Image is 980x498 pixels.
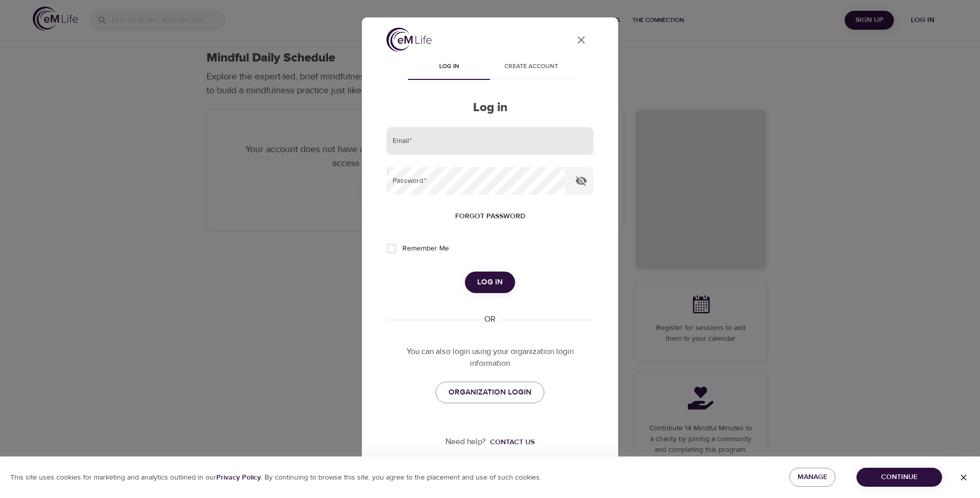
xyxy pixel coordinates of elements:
[486,437,535,447] a: Contact us
[216,473,261,482] b: Privacy Policy
[448,386,532,399] span: ORGANIZATION LOGIN
[386,55,594,80] div: disabled tabs example
[798,471,827,484] span: Manage
[477,276,503,289] span: Log in
[455,210,525,223] span: Forgot password
[496,61,566,72] span: Create account
[386,100,594,115] h2: Log in
[865,471,934,484] span: Continue
[480,314,500,325] div: OR
[451,207,529,226] button: Forgot password
[569,28,594,52] button: close
[445,436,486,448] p: Need help?
[465,272,515,293] button: Log in
[402,243,449,254] span: Remember Me
[386,346,594,369] p: You can also login using your organization login information
[386,28,432,52] img: logo
[490,437,535,447] div: Contact us
[436,382,544,403] a: ORGANIZATION LOGIN
[414,61,484,72] span: Log in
